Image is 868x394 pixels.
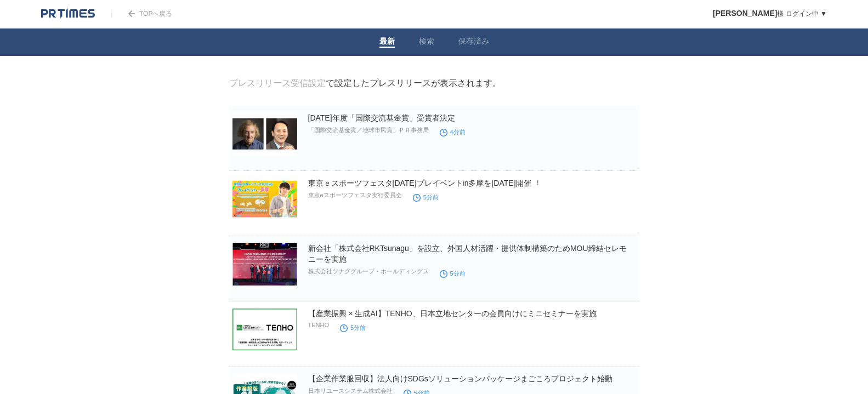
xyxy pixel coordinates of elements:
time: 5分前 [413,194,439,201]
a: [DATE]年度「国際交流基金賞」受賞者決定 [308,113,455,122]
span: [PERSON_NAME] [713,9,777,18]
a: プレスリリース受信設定 [229,78,326,88]
p: 株式会社ツナググループ・ホールディングス [308,267,429,276]
a: 新会社「株式会社RKTsunagu」を設立、外国人材活躍・提供体制構築のためMOU締結セレモニーを実施 [308,244,627,264]
img: 新会社「株式会社RKTsunagu」を設立、外国人材活躍・提供体制構築のためMOU締結セレモニーを実施 [232,243,297,285]
p: 東京eスポーツフェスタ実行委員会 [308,191,402,199]
a: 最新 [379,37,395,48]
img: 東京ｅスポーツフェスタ2026プレイベントin多摩を令和７年11月８日（土曜日）開催︕ [232,178,297,220]
a: 保存済み [458,37,489,48]
a: 東京ｅスポーツフェスタ[DATE]プレイベントin多摩を[DATE]開催︕ [308,179,539,187]
a: 検索 [419,37,434,48]
time: 5分前 [340,324,366,331]
img: arrow.png [128,10,135,17]
a: TOPへ戻る [111,10,172,18]
time: 5分前 [440,270,466,277]
img: 【産業振興 × 生成AI】TENHO、日本立地センターの会員向けにミニセミナーを実施 [232,308,297,351]
p: 「国際交流基金賞／地球市民賞」ＰＲ事務局 [308,126,429,134]
div: で設定したプレスリリースが表示されます。 [229,78,501,89]
p: TENHO [308,322,330,328]
time: 4分前 [440,129,466,135]
img: 2025年度「国際交流基金賞」受賞者決定 [232,112,297,155]
img: logo.png [41,8,95,19]
a: [PERSON_NAME]様 ログイン中 ▼ [713,10,827,18]
a: 【企業作業服回収】法人向けSDGsソリューションパッケージまごころプロジェクト始動 [308,374,612,383]
a: 【産業振興 × 生成AI】TENHO、日本立地センターの会員向けにミニセミナーを実施 [308,309,597,318]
